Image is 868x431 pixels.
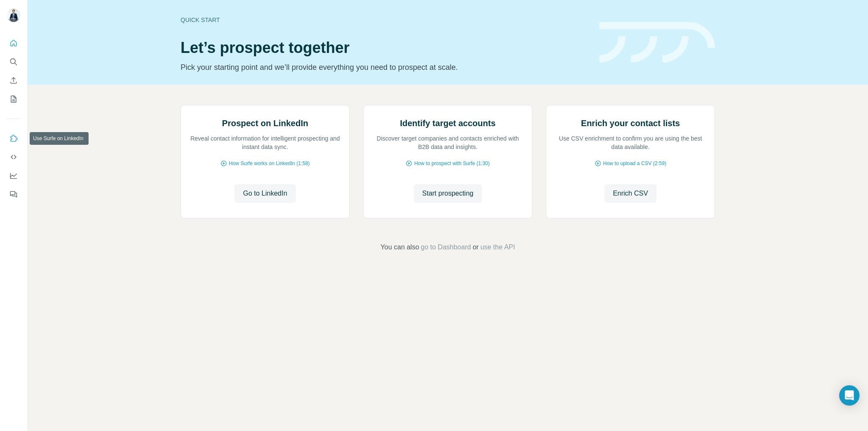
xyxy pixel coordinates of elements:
[7,149,20,165] button: Use Surfe API
[414,160,490,167] span: How to prospect with Surfe (1:30)
[222,117,308,129] h2: Prospect on LinkedIn
[7,131,20,146] button: Use Surfe on LinkedIn
[555,134,706,151] p: Use CSV enrichment to confirm you are using the best data available.
[372,134,523,151] p: Discover target companies and contacts enriched with B2B data and insights.
[7,73,20,88] button: Enrich CSV
[400,117,496,129] h2: Identify target accounts
[581,117,680,129] h2: Enrich your contact lists
[234,184,295,203] button: Go to LinkedIn
[473,242,479,252] span: or
[421,242,471,252] button: go to Dashboard
[181,61,589,73] p: Pick your starting point and we’ll provide everything you need to prospect at scale.
[839,385,860,406] div: Open Intercom Messenger
[7,36,20,51] button: Quick start
[189,134,341,151] p: Reveal contact information for intelligent prospecting and instant data sync.
[7,168,20,183] button: Dashboard
[613,188,648,199] span: Enrich CSV
[7,91,20,107] button: My lists
[181,16,589,24] div: Quick start
[229,160,310,167] span: How Surfe works on LinkedIn (1:58)
[381,242,419,252] span: You can also
[599,22,715,63] img: banner
[243,188,287,199] span: Go to LinkedIn
[7,187,20,202] button: Feedback
[480,242,515,252] button: use the API
[414,184,482,203] button: Start prospecting
[604,184,657,203] button: Enrich CSV
[422,188,473,199] span: Start prospecting
[7,54,20,69] button: Search
[7,8,20,22] img: Avatar
[603,160,666,167] span: How to upload a CSV (2:59)
[181,39,589,56] h1: Let’s prospect together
